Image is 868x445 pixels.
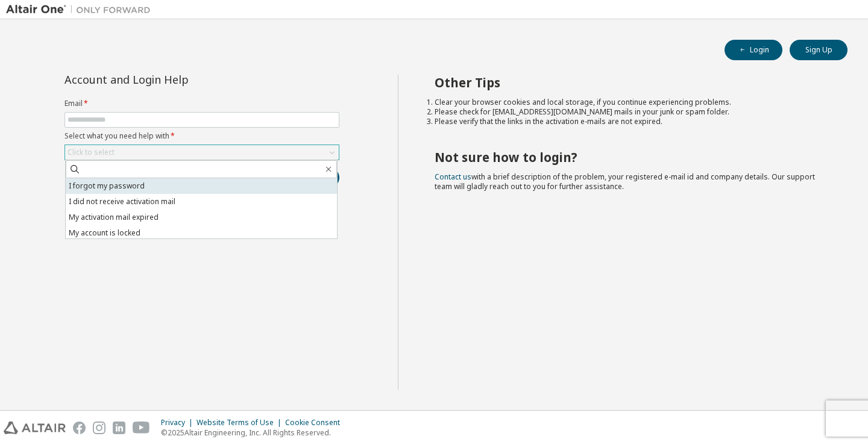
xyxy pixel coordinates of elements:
[285,418,347,428] div: Cookie Consent
[790,40,848,60] button: Sign Up
[64,131,339,141] label: Select what you need help with
[133,422,150,434] img: youtube.svg
[65,145,339,160] div: Click to select
[435,75,826,90] h2: Other Tips
[64,75,285,84] div: Account and Login Help
[66,178,337,194] li: I forgot my password
[6,4,157,16] img: Altair One
[73,422,86,434] img: facebook.svg
[64,99,339,108] label: Email
[68,148,115,157] div: Click to select
[435,172,815,191] span: with a brief description of the problem, your registered e-mail id and company details. Our suppo...
[435,98,826,107] li: Clear your browser cookies and local storage, if you continue experiencing problems.
[4,422,66,434] img: altair_logo.svg
[197,418,285,428] div: Website Terms of Use
[435,107,826,117] li: Please check for [EMAIL_ADDRESS][DOMAIN_NAME] mails in your junk or spam folder.
[93,422,105,434] img: instagram.svg
[435,149,826,165] h2: Not sure how to login?
[113,422,125,434] img: linkedin.svg
[435,117,826,126] li: Please verify that the links in the activation e-mails are not expired.
[725,40,782,60] button: Login
[161,418,197,428] div: Privacy
[161,428,347,438] p: © 2025 Altair Engineering, Inc. All Rights Reserved.
[435,172,471,182] a: Contact us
